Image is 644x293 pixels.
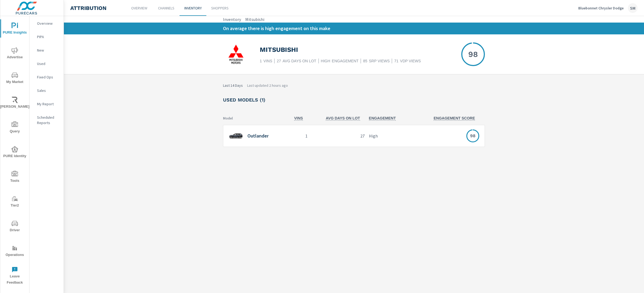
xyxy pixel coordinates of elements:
h5: Used Models (1) [223,97,265,103]
span: [PERSON_NAME] [2,97,28,110]
span: My Market [2,72,28,85]
p: high [369,133,412,139]
span: ENGAGEMENT SCORE [434,116,475,121]
h6: 98 [468,52,478,57]
span: ENGAGEMENT [332,59,359,63]
div: Used [30,60,64,68]
span: high [321,59,330,63]
h6: On average there is high engagement on this make [223,26,485,31]
span: AVG DAYS ON LOT [326,116,360,121]
div: Overview [30,19,64,27]
span: Operations [2,245,28,258]
span: Driver [2,220,28,233]
span: Query [2,121,28,135]
p: My Report [37,101,59,107]
div: Sales [30,86,64,95]
span: PURE Insights [2,23,28,36]
div: PIPA [30,33,64,41]
p: Sales [37,88,59,93]
span: VINS [264,59,272,63]
span: Leave Feedback [2,266,28,286]
span: VINS [294,116,303,121]
h6: 98 [470,133,475,139]
p: Fixed Ops [37,74,59,80]
p: PIPA [37,34,59,39]
span: PURE Identity [2,146,28,159]
div: nav menu [0,16,29,288]
p: Used [37,61,59,66]
div: My Report [30,100,64,108]
h4: Attribution [70,5,107,11]
span: Tools [2,171,28,184]
span: Tier2 [2,196,28,209]
p: Inventory [184,5,202,11]
p: Mitsubishi [245,16,264,23]
h6: Outlander [247,133,269,139]
p: New [37,48,59,53]
span: 85 [363,59,367,63]
span: SRP VIEWS [369,59,390,63]
p: Scheduled Reports [37,115,59,125]
span: ENGAGEMENT [369,116,396,121]
p: Overview [131,5,147,11]
div: New [30,46,64,54]
p: Last 14 Days [223,83,243,88]
p: 1 [288,133,308,139]
div: Scheduled Reports [30,113,64,127]
img: Mitsubishi [223,45,249,64]
div: Fixed Ops [30,73,64,81]
span: 1 [260,59,262,63]
span: Advertise [2,47,28,60]
p: Model [223,116,284,121]
a: Inventory [223,16,241,23]
span: VDP VIEWS [400,59,421,63]
p: 27 [312,133,365,139]
p: Overview [37,21,59,26]
img: Outlander [229,131,243,142]
p: Bluebonnet Chrysler Dodge [578,6,624,10]
h3: Mitsubishi [260,45,451,54]
span: 71 [394,59,398,63]
span: AVG DAYS ON LOT [283,59,316,63]
p: Last updated 2 hours ago [247,83,288,88]
div: SM [628,3,638,13]
span: 27 [277,59,281,63]
p: Shoppers [211,5,229,11]
p: Channels [158,5,174,11]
